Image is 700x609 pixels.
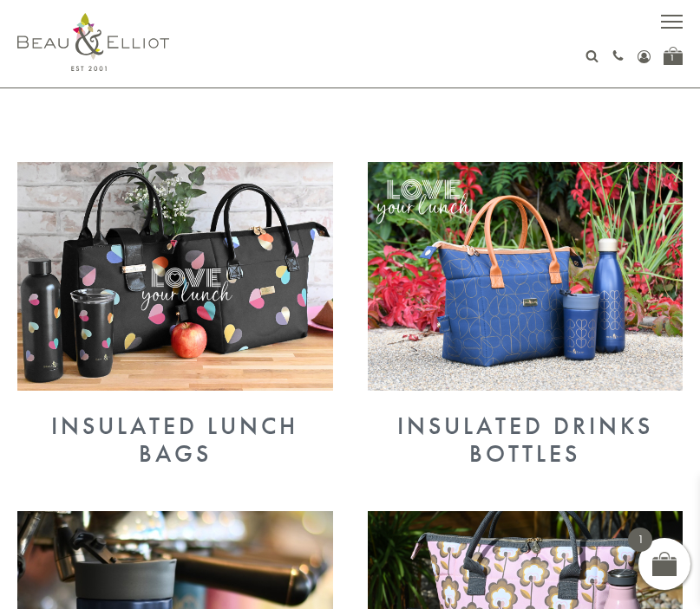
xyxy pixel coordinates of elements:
[368,377,684,468] a: Insulated Drinks Bottles Insulated Drinks Bottles
[17,13,169,71] img: logo
[664,47,683,65] a: 1
[17,377,333,468] a: Insulated Lunch Bags Insulated Lunch Bags
[628,528,652,552] span: 1
[368,162,684,391] img: Insulated Drinks Bottles
[17,412,333,468] div: Insulated Lunch Bags
[368,412,684,468] div: Insulated Drinks Bottles
[17,162,333,391] img: Insulated Lunch Bags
